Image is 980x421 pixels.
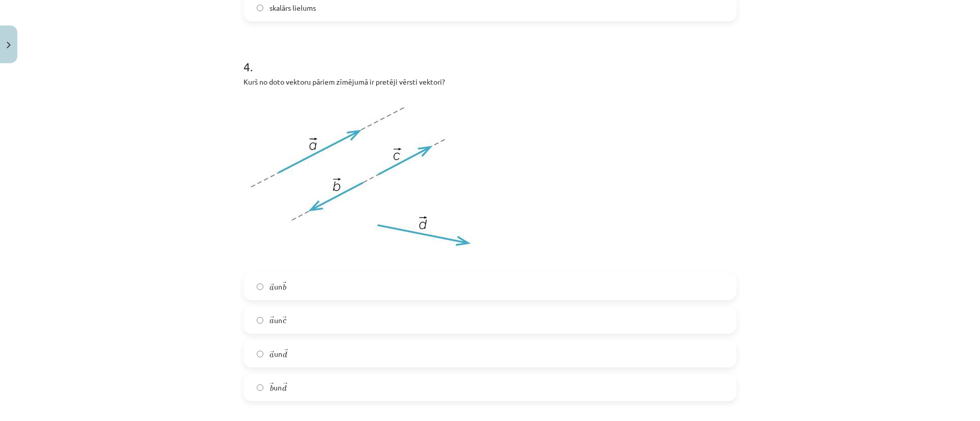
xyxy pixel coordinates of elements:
[257,283,263,290] input: un
[269,353,274,357] span: a
[269,280,286,292] span: un
[257,351,263,357] input: un
[282,281,286,287] span: →
[284,348,288,354] span: →
[257,384,263,391] input: un
[269,382,274,388] span: →
[283,351,287,357] span: d
[270,283,274,289] span: →
[283,283,286,290] span: b
[270,384,274,391] span: b
[269,315,286,326] span: un
[270,316,274,322] span: →
[243,76,737,87] p: Kurš no doto vektoru pāriem zīmējumā ir pretēji vērsti vektori?
[269,285,274,290] span: a
[282,316,286,322] span: →
[7,42,11,48] img: icon-close-lesson-0947bae3869378f0d4975bcd49f059093ad1ed9edebbc8119c70593378902aed.svg
[269,348,288,359] span: un
[269,381,287,393] span: un
[282,384,287,391] span: d
[283,382,287,388] span: →
[257,5,263,11] input: skalārs lielums
[257,317,263,324] input: un
[269,3,316,13] span: skalārs lielums
[283,319,286,323] span: c
[243,42,737,73] h1: 4 .
[270,350,274,356] span: →
[269,319,274,323] span: a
